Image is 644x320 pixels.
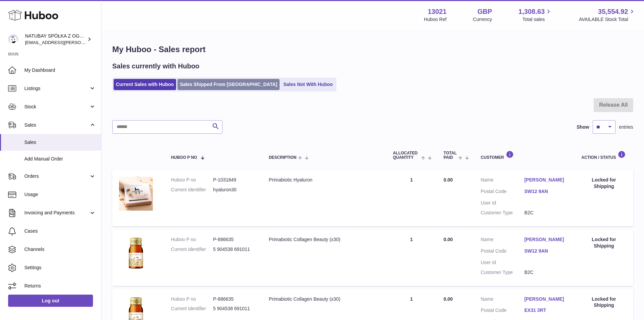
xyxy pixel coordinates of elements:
[24,122,89,128] span: Sales
[473,16,492,23] div: Currency
[171,187,213,193] dt: Current identifier
[213,236,255,243] dd: P-886635
[524,177,568,183] a: [PERSON_NAME]
[577,124,589,130] label: Show
[581,177,626,190] div: Locked for Shipping
[171,246,213,253] dt: Current identifier
[393,151,420,160] span: ALLOCATED Quantity
[24,85,89,92] span: Listings
[444,151,457,160] span: Total paid
[25,40,136,45] span: [EMAIL_ADDRESS][PERSON_NAME][DOMAIN_NAME]
[481,151,568,160] div: Customer
[524,236,568,243] a: [PERSON_NAME]
[444,237,453,242] span: 0.00
[598,7,628,16] span: 35,554.92
[24,228,96,234] span: Cases
[171,296,213,302] dt: Huboo P no
[24,139,96,146] span: Sales
[8,34,18,44] img: kacper.antkowski@natubay.pl
[213,187,255,193] dd: hyaluron30
[281,79,335,90] a: Sales Not With Huboo
[171,236,213,243] dt: Huboo P no
[24,210,89,216] span: Invoicing and Payments
[581,236,626,249] div: Locked for Shipping
[481,307,524,315] dt: Postal Code
[112,62,199,71] h2: Sales currently with Huboo
[481,259,524,266] dt: User Id
[213,296,255,302] dd: P-886635
[269,296,379,302] div: Primabiotic Collagen Beauty (x30)
[522,16,552,23] span: Total sales
[269,177,379,183] div: Primabiotic Hyaluron
[25,33,86,46] div: NATUBAY SPÓŁKA Z OGRANICZONĄ ODPOWIEDZIALNOŚCIĄ
[213,177,255,183] dd: P-1031849
[524,296,568,302] a: [PERSON_NAME]
[581,296,626,309] div: Locked for Shipping
[24,283,96,289] span: Returns
[112,44,633,55] h1: My Huboo - Sales report
[24,67,96,73] span: My Dashboard
[444,177,453,183] span: 0.00
[477,7,492,16] strong: GBP
[481,200,524,206] dt: User Id
[213,246,255,253] dd: 5 904538 691011
[177,79,280,90] a: Sales Shipped From [GEOGRAPHIC_DATA]
[444,296,453,302] span: 0.00
[269,155,296,160] span: Description
[119,236,153,270] img: 130211698054880.jpg
[481,269,524,276] dt: Customer Type
[524,248,568,254] a: SW12 9AN
[424,16,447,23] div: Huboo Ref
[524,269,568,276] dd: B2C
[8,295,93,307] a: Log out
[481,236,524,244] dt: Name
[481,210,524,216] dt: Customer Type
[481,248,524,256] dt: Postal Code
[519,7,545,16] span: 1,308.63
[428,7,447,16] strong: 13021
[581,151,626,160] div: Action / Status
[386,170,437,226] td: 1
[24,191,96,198] span: Usage
[524,188,568,195] a: SW12 9AN
[171,305,213,312] dt: Current identifier
[171,155,197,160] span: Huboo P no
[481,296,524,304] dt: Name
[114,79,176,90] a: Current Sales with Huboo
[119,177,153,211] img: 130211740407413.jpg
[24,264,96,271] span: Settings
[24,246,96,253] span: Channels
[24,104,89,110] span: Stock
[524,210,568,216] dd: B2C
[579,7,636,23] a: 35,554.92 AVAILABLE Stock Total
[519,7,553,23] a: 1,308.63 Total sales
[481,177,524,185] dt: Name
[579,16,636,23] span: AVAILABLE Stock Total
[171,177,213,183] dt: Huboo P no
[386,230,437,286] td: 1
[619,124,633,130] span: entries
[481,188,524,196] dt: Postal Code
[524,307,568,314] a: EX31 3RT
[24,173,89,179] span: Orders
[269,236,379,243] div: Primabiotic Collagen Beauty (x30)
[213,305,255,312] dd: 5 904538 691011
[24,156,96,162] span: Add Manual Order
